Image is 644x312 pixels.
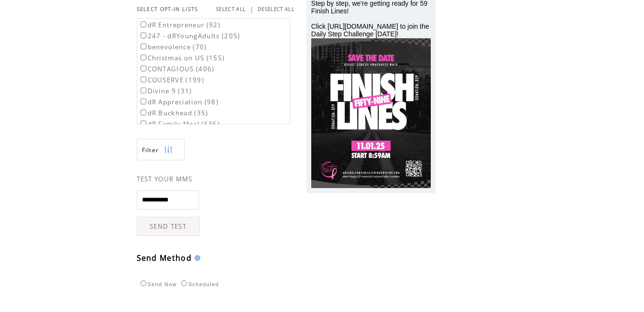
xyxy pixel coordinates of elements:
input: dR Appreciation (98) [141,99,146,104]
a: DESELECT ALL [258,6,295,12]
input: COUSERVE (199) [141,77,146,82]
img: help.gif [192,255,200,261]
img: filters.png [164,139,173,161]
label: COUSERVE (199) [139,76,205,84]
input: Scheduled [181,280,187,286]
span: | [250,5,254,13]
a: SEND TEST [137,217,200,236]
label: 247 - dRYoungAdults (205) [139,32,240,40]
label: dR Appreciation (98) [139,98,219,106]
label: Scheduled [179,281,219,287]
span: SELECT OPT-IN LISTS [137,6,198,12]
input: CONTAGIOUS (406) [141,66,146,71]
label: benevolence (70) [139,43,207,51]
span: TEST YOUR MMS [137,175,193,183]
input: dR Buckhead (35) [141,110,146,115]
input: 247 - dRYoungAdults (205) [141,33,146,38]
label: Divine 9 (31) [139,87,192,95]
span: Send Method [137,253,192,263]
input: benevolence (70) [141,44,146,49]
label: Christmas on US (155) [139,54,225,62]
input: dR Entrepreneur (92) [141,22,146,27]
input: Send Now [141,280,146,286]
label: dR Family Meal (635) [139,120,220,128]
label: dR Entrepreneur (92) [139,21,221,29]
label: CONTAGIOUS (406) [139,65,215,73]
a: Filter [137,139,185,160]
label: dR Buckhead (35) [139,109,208,117]
input: Divine 9 (31) [141,88,146,93]
input: Christmas on US (155) [141,55,146,60]
label: Send Now [138,281,177,287]
span: Show filters [142,146,159,154]
input: dR Family Meal (635) [141,121,146,126]
a: SELECT ALL [216,6,246,12]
